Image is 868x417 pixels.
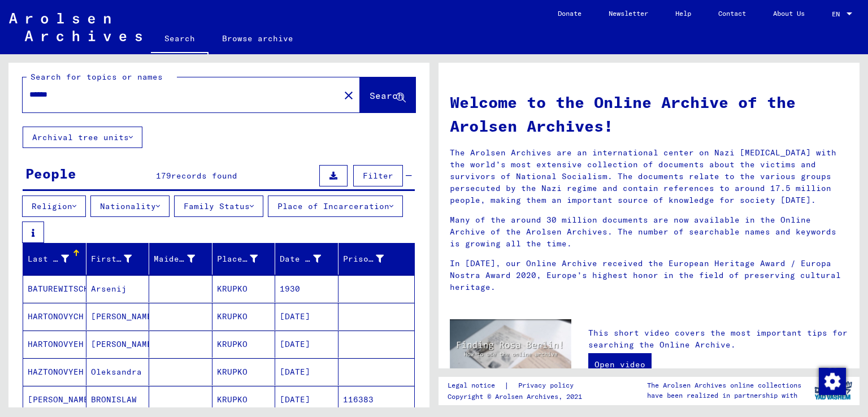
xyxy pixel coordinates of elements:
a: Privacy policy [509,380,587,392]
mat-cell: HARTONOVYEH [23,331,86,358]
mat-cell: KRUPKO [212,358,276,385]
span: records found [171,171,237,181]
div: Maiden Name [154,253,195,265]
mat-cell: Oleksandra [86,358,150,385]
mat-cell: BATUREWITSCH [23,275,86,302]
p: The Arolsen Archives online collections [647,380,801,390]
div: People [25,163,76,184]
div: Date of Birth [280,253,321,265]
button: Filter [353,165,403,186]
img: Change consent [819,368,846,395]
div: Maiden Name [154,250,212,268]
mat-header-cell: Place of Birth [212,243,276,275]
div: Last Name [28,250,86,268]
img: yv_logo.png [812,376,854,405]
mat-cell: [DATE] [275,303,338,330]
div: Prisoner # [343,250,401,268]
mat-header-cell: Last Name [23,243,86,275]
a: Open video [588,353,652,376]
mat-cell: KRUPKO [212,331,276,358]
mat-cell: [PERSON_NAME] [86,303,150,330]
a: Browse archive [209,25,307,52]
mat-header-cell: Date of Birth [275,243,338,275]
mat-cell: 1930 [275,275,338,302]
div: First Name [91,250,149,268]
mat-header-cell: First Name [86,243,150,275]
button: Search [360,77,415,112]
button: Archival tree units [23,127,142,148]
mat-cell: BRONISLAW [86,386,150,413]
p: Many of the around 30 million documents are now available in the Online Archive of the Arolsen Ar... [450,214,848,250]
mat-cell: 116383 [338,386,415,413]
mat-cell: HAZTONOVYEH [23,358,86,385]
div: | [448,380,587,392]
span: EN [832,10,844,18]
button: Place of Incarceration [268,196,403,217]
mat-cell: [DATE] [275,331,338,358]
mat-cell: [PERSON_NAME] [23,386,86,413]
div: First Name [91,253,132,265]
img: Arolsen_neg.svg [9,13,142,41]
mat-icon: close [342,89,355,102]
span: Search [370,90,403,101]
mat-cell: KRUPKO [212,386,276,413]
div: Place of Birth [217,253,258,265]
span: Filter [363,171,393,181]
p: In [DATE], our Online Archive received the European Heritage Award / Europa Nostra Award 2020, Eu... [450,258,848,293]
button: Religion [22,196,86,217]
mat-cell: [DATE] [275,386,338,413]
mat-cell: [DATE] [275,358,338,385]
mat-cell: KRUPKO [212,275,276,302]
mat-header-cell: Prisoner # [338,243,415,275]
mat-cell: [PERSON_NAME] [86,331,150,358]
p: The Arolsen Archives are an international center on Nazi [MEDICAL_DATA] with the world’s most ext... [450,147,848,206]
mat-cell: HARTONOVYCH [23,303,86,330]
mat-cell: KRUPKO [212,303,276,330]
span: 179 [156,171,171,181]
p: have been realized in partnership with [647,390,801,401]
div: Date of Birth [280,250,338,268]
mat-cell: Arsenij [86,275,150,302]
div: Place of Birth [217,250,275,268]
div: Last Name [28,253,69,265]
a: Search [151,25,209,54]
mat-header-cell: Maiden Name [149,243,212,275]
div: Prisoner # [343,253,384,265]
h1: Welcome to the Online Archive of the Arolsen Archives! [450,90,848,138]
button: Family Status [174,196,263,217]
p: Copyright © Arolsen Archives, 2021 [448,392,587,402]
p: This short video covers the most important tips for searching the Online Archive. [588,327,848,351]
mat-label: Search for topics or names [31,72,163,82]
img: video.jpg [450,319,571,385]
a: Legal notice [448,380,504,392]
button: Nationality [90,196,170,217]
button: Clear [337,84,360,106]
